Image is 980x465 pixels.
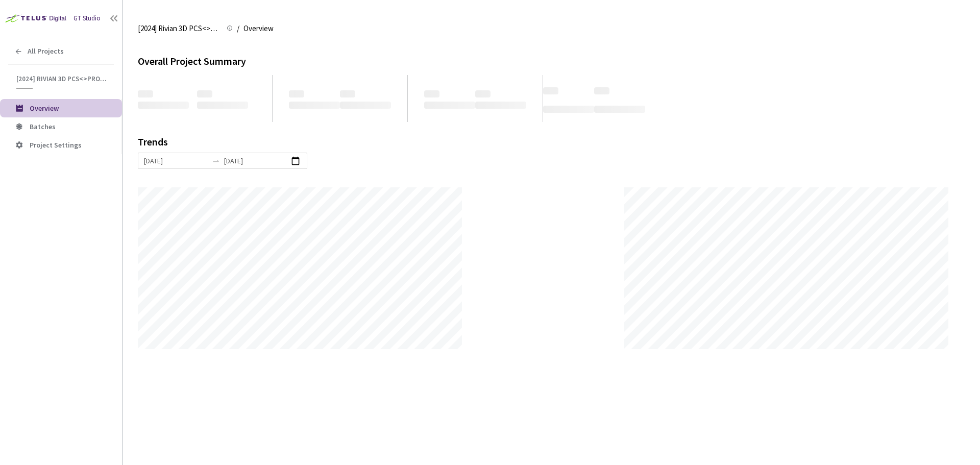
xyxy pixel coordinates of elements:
input: Start date [144,155,208,166]
div: GT Studio [73,13,101,23]
span: Project Settings [30,140,82,150]
span: ‌ [197,90,212,97]
span: ‌ [594,106,645,113]
span: ‌ [424,102,475,109]
span: Overview [30,104,59,113]
span: ‌ [138,102,189,109]
div: Trends [138,136,950,153]
span: ‌ [197,102,248,109]
span: ‌ [543,106,594,113]
input: End date [224,155,288,166]
span: ‌ [340,90,355,97]
span: ‌ [594,87,609,94]
span: ‌ [289,102,340,109]
span: [2024] Rivian 3D PCS<>Production [16,75,108,83]
div: Overall Project Summary [138,53,965,69]
span: ‌ [289,90,304,97]
span: swap-right [212,157,220,165]
span: ‌ [543,87,558,94]
span: Overview [243,22,274,35]
span: [2024] Rivian 3D PCS<>Production [138,22,220,35]
span: Batches [30,122,56,131]
span: ‌ [424,90,439,97]
span: ‌ [475,90,491,97]
span: ‌ [138,90,153,97]
span: ‌ [340,102,391,109]
span: to [212,157,220,165]
span: ‌ [475,102,526,109]
span: All Projects [28,47,64,56]
li: / [237,22,239,35]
